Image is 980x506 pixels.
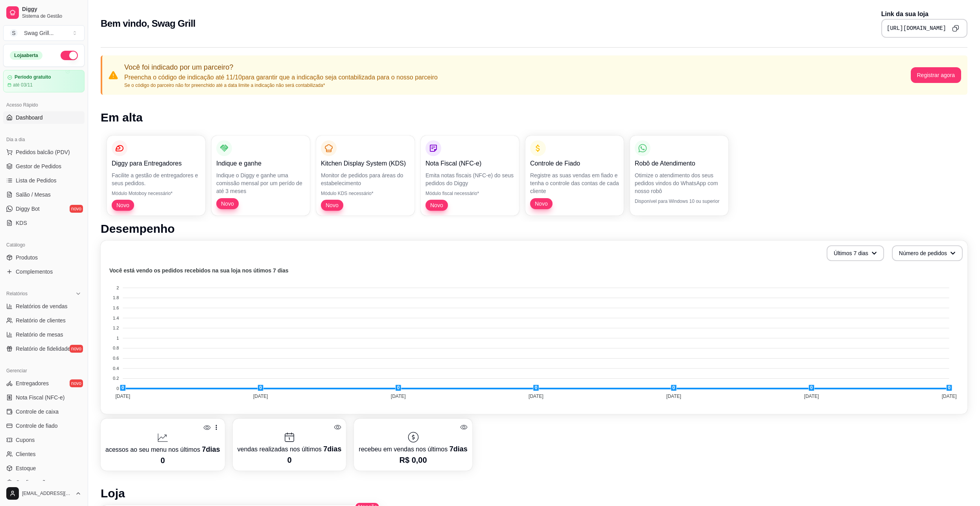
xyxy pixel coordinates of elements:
[630,136,728,215] button: Robô de AtendimentoOtimize o atendimento dos seus pedidos vindos do WhatsApp com nosso robôDispon...
[666,394,681,399] tspan: [DATE]
[101,110,967,125] h1: Em alta
[10,29,18,37] span: S
[16,148,70,156] span: Pedidos balcão (PDV)
[3,25,85,41] button: Select a team
[3,111,85,124] a: Dashboard
[113,295,119,300] tspan: 1.8
[112,190,201,197] p: Módulo Motoboy necessário*
[238,443,342,454] p: vendas realizadas nos últimos
[115,394,130,399] tspan: [DATE]
[16,379,49,387] span: Entregadores
[942,394,957,399] tspan: [DATE]
[635,171,724,195] p: Otimize o atendimento dos seus pedidos vindos do WhatsApp com nosso robô
[16,114,43,121] span: Dashboard
[949,22,962,35] button: Copy to clipboard
[426,159,514,168] p: Nota Fiscal (NFC-e)
[124,82,438,88] p: Se o código do parceiro não for preenchido até a data limite a indicação não será contabilizada*
[105,455,220,466] p: 0
[101,486,967,500] h1: Loja
[16,478,51,486] span: Configurações
[16,177,57,184] span: Lista de Pedidos
[530,171,619,195] p: Registre as suas vendas em fiado e tenha o controle das contas de cada cliente
[16,205,40,213] span: Diggy Bot
[3,377,85,390] a: Entregadoresnovo
[321,171,410,187] p: Monitor de pedidos para áreas do estabelecimento
[321,159,410,168] p: Kitchen Display System (KDS)
[3,174,85,187] a: Lista de Pedidos
[13,82,33,88] article: até 03/11
[16,394,64,401] span: Nota Fiscal (NFC-e)
[16,316,66,324] span: Relatório de clientes
[124,62,438,73] p: Você foi indicado por um parceiro?
[426,190,514,197] p: Módulo fiscal necessário*
[113,356,119,361] tspan: 0.6
[22,6,81,13] span: Diggy
[101,17,195,30] h2: Bem vindo, Swag Grill
[3,160,85,173] a: Gestor de Pedidos
[427,201,446,209] span: Novo
[16,191,51,199] span: Salão / Mesas
[101,222,967,236] h1: Desempenho
[16,219,27,227] span: KDS
[15,74,51,80] article: Período gratuito
[107,136,205,215] button: Diggy para EntregadoresFacilite a gestão de entregadores e seus pedidos.Módulo Motoboy necessário...
[113,346,119,350] tspan: 0.8
[3,342,85,355] a: Relatório de fidelidadenovo
[421,136,519,215] button: Nota Fiscal (NFC-e)Emita notas fiscais (NFC-e) do seus pedidos do DiggyMódulo fiscal necessário*Novo
[16,254,38,261] span: Produtos
[3,484,85,503] button: [EMAIL_ADDRESS][DOMAIN_NAME]
[827,245,884,261] button: Últimos 7 dias
[105,444,220,455] p: acessos ao seu menu nos últimos
[113,316,119,320] tspan: 1.4
[113,366,119,371] tspan: 0.4
[212,136,310,215] button: Indique e ganheIndique o Diggy e ganhe uma comissão mensal por um perído de até 3 mesesNovo
[525,136,624,215] button: Controle de FiadoRegistre as suas vendas em fiado e tenha o controle das contas de cada clienteNovo
[3,405,85,418] a: Controle de caixa
[881,9,967,19] p: Link da sua loja
[16,268,53,276] span: Complementos
[113,201,133,209] span: Novo
[253,394,268,399] tspan: [DATE]
[911,67,962,83] button: Registrar agora
[529,394,543,399] tspan: [DATE]
[22,490,72,497] span: [EMAIL_ADDRESS][DOMAIN_NAME]
[216,171,305,195] p: Indique o Diggy e ganhe uma comissão mensal por um perído de até 3 meses
[3,314,85,327] a: Relatório de clientes
[391,394,406,399] tspan: [DATE]
[113,376,119,381] tspan: 0.2
[887,24,946,32] pre: [URL][DOMAIN_NAME]
[3,251,85,264] a: Produtos
[359,443,467,454] p: recebeu em vendas nos últimos
[6,291,28,297] span: Relatórios
[449,445,468,453] span: 7 dias
[218,200,237,208] span: Novo
[3,420,85,432] a: Controle de fiado
[16,450,36,458] span: Clientes
[3,462,85,475] a: Estoque
[3,133,85,146] div: Dia a dia
[426,171,514,187] p: Emita notas fiscais (NFC-e) do seus pedidos do Diggy
[22,13,81,19] span: Sistema de Gestão
[112,171,201,187] p: Facilite a gestão de entregadores e seus pedidos.
[530,159,619,168] p: Controle de Fiado
[16,162,61,170] span: Gestor de Pedidos
[3,300,85,313] a: Relatórios de vendas
[3,364,85,377] div: Gerenciar
[3,70,85,92] a: Período gratuitoaté 03/11
[3,146,85,158] button: Pedidos balcão (PDV)
[3,265,85,278] a: Complementos
[216,159,305,168] p: Indique e ganhe
[3,434,85,446] a: Cupons
[116,386,119,391] tspan: 0
[3,391,85,404] a: Nota Fiscal (NFC-e)
[3,217,85,229] a: KDS
[804,394,819,399] tspan: [DATE]
[16,464,36,472] span: Estoque
[116,285,119,290] tspan: 2
[322,201,342,209] span: Novo
[16,436,35,444] span: Cupons
[323,445,341,453] span: 7 dias
[113,326,119,330] tspan: 1.2
[16,302,68,310] span: Relatórios de vendas
[3,448,85,460] a: Clientes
